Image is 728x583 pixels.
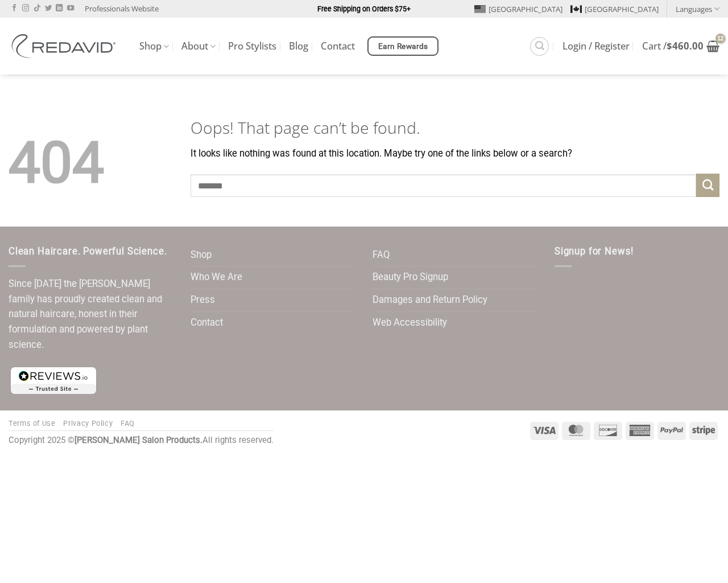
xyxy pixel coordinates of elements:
a: [GEOGRAPHIC_DATA] [570,1,659,18]
a: Earn Rewards [367,36,439,56]
a: View cart [642,34,719,59]
p: Since [DATE] the [PERSON_NAME] family has proudly created clean and natural haircare, honest in t... [9,277,173,352]
button: Submit [696,174,719,197]
a: Contact [191,312,223,334]
a: Blog [289,36,308,56]
img: reviews-trust-logo-1.png [9,365,98,396]
a: Shop [191,244,212,266]
a: Follow on LinkedIn [56,5,63,13]
span: Cart / [642,42,704,51]
span: $ [667,39,672,52]
strong: [PERSON_NAME] Salon Products. [75,435,202,445]
a: FAQ [373,244,390,266]
a: Web Accessibility [373,312,447,334]
a: Follow on TikTok [34,5,40,13]
a: [GEOGRAPHIC_DATA] [474,1,562,18]
a: Pro Stylists [228,36,276,56]
a: Press [191,289,215,311]
img: REDAVID Salon Products | United States [9,34,122,58]
a: FAQ [121,419,135,428]
div: Copyright 2025 © All rights reserved. [9,434,274,447]
a: Beauty Pro Signup [373,266,448,289]
bdi: 460.00 [667,39,704,52]
p: It looks like nothing was found at this location. Maybe try one of the links below or a search? [191,146,719,162]
a: Follow on Instagram [22,5,29,13]
span: Signup for News! [555,246,634,257]
a: Shop [139,35,169,58]
span: Earn Rewards [378,40,428,53]
a: Follow on YouTube [67,5,74,13]
a: Terms of Use [9,419,56,428]
a: Languages [676,1,719,17]
a: Who We Are [191,266,242,289]
a: Damages and Return Policy [373,289,487,311]
a: Search [530,37,549,56]
span: Clean Haircare. Powerful Science. [9,246,167,257]
div: Payment icons [528,420,719,440]
strong: Free Shipping on Orders $75+ [317,5,411,13]
a: Contact [321,36,355,56]
a: Login / Register [562,36,630,56]
a: Follow on Twitter [45,5,52,13]
a: Follow on Facebook [11,5,18,13]
span: 404 [9,129,104,196]
a: Privacy Policy [63,419,113,428]
h1: Oops! That page can’t be found. [191,117,719,138]
a: About [181,35,216,58]
span: Login / Register [562,42,630,51]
